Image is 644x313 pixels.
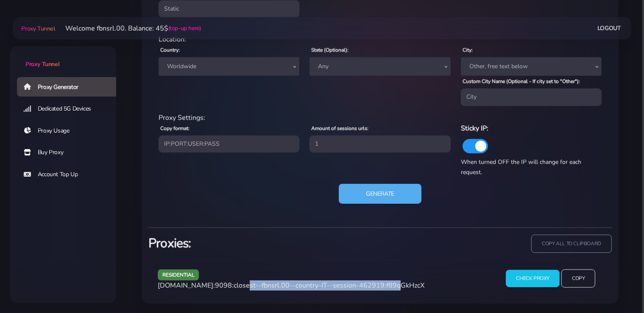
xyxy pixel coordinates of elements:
[160,125,190,132] label: Copy format:
[597,20,621,36] a: Logout
[463,78,580,85] label: Custom City Name (Optional - If city set to "Other"):
[17,165,123,184] a: Account Top Up
[153,113,607,123] div: Proxy Settings:
[148,235,375,252] h3: Proxies:
[461,123,602,134] h6: Sticky IP:
[21,25,55,33] span: Proxy Tunnel
[506,270,560,287] input: Check Proxy
[461,158,581,176] span: When turned OFF the IP will change for each request.
[10,46,116,69] a: Proxy Tunnel
[160,46,180,54] label: Country:
[17,121,123,141] a: Proxy Usage
[17,143,123,162] a: Buy Proxy
[164,61,294,72] span: Worldwide
[159,57,299,76] span: Worldwide
[463,46,473,54] label: City:
[158,269,199,280] span: residential
[20,22,55,35] a: Proxy Tunnel
[311,46,348,54] label: State (Optional):
[168,24,201,33] a: (top-up here)
[561,269,595,288] input: Copy
[17,99,123,119] a: Dedicated 5G Devices
[158,281,424,290] span: [DOMAIN_NAME]:9098:closest--fbnsrl.00--country-IT--session-462919:f89qGkHzcX
[55,23,201,33] li: Welcome fbnsrl.00. Balance: 45$
[603,272,633,302] iframe: Webchat Widget
[461,57,602,76] span: Other, free text below
[531,235,612,253] input: copy all to clipboard
[315,61,445,72] span: Any
[311,125,368,132] label: Amount of sessions urls:
[25,60,59,68] span: Proxy Tunnel
[339,184,421,204] button: Generate
[461,89,602,105] input: City
[309,57,450,76] span: Any
[466,61,597,72] span: Other, free text below
[17,77,123,97] a: Proxy Generator
[153,34,607,44] div: Location:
